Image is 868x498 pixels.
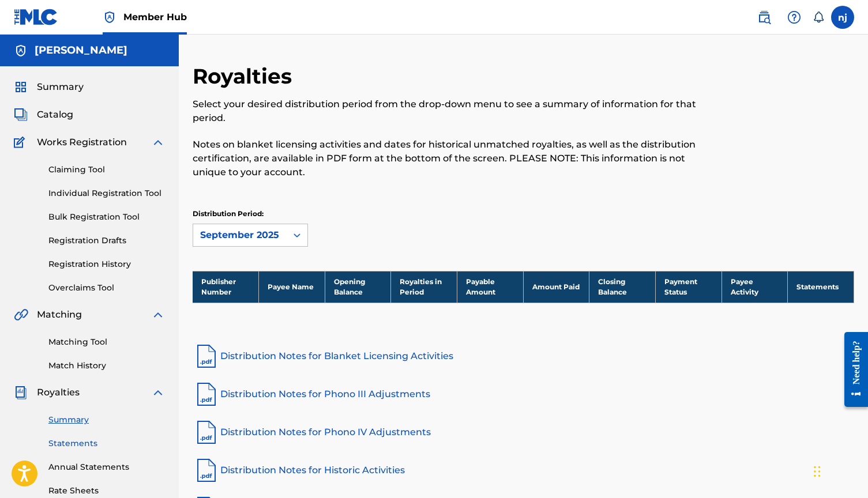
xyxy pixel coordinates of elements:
[48,187,165,199] a: Individual Registration Tool
[151,308,165,322] img: expand
[193,380,220,408] img: pdf
[813,12,824,23] div: Notifications
[810,443,868,498] iframe: Chat Widget
[589,271,656,303] th: Closing Balance
[831,6,854,29] div: User Menu
[103,10,117,24] img: Top Rightsholder
[37,80,84,94] span: Summary
[783,6,806,29] div: Help
[48,414,165,426] a: Summary
[37,135,127,149] span: Works Registration
[193,418,854,446] a: Distribution Notes for Phono IV Adjustments
[151,386,165,399] img: expand
[48,360,165,372] a: Match History
[193,418,220,446] img: pdf
[193,271,259,303] th: Publisher Number
[48,282,165,294] a: Overclaims Tool
[48,235,165,247] a: Registration Drafts
[391,271,457,303] th: Royalties in Period
[48,437,165,450] a: Statements
[200,228,280,242] div: September 2025
[193,456,854,484] a: Distribution Notes for Historic Activities
[193,456,220,484] img: pdf
[14,308,28,322] img: Matching
[37,108,73,122] span: Catalog
[325,271,391,303] th: Opening Balance
[193,342,220,370] img: pdf
[193,380,854,408] a: Distribution Notes for Phono III Adjustments
[259,271,325,303] th: Payee Name
[48,336,165,348] a: Matching Tool
[48,211,165,223] a: Bulk Registration Tool
[14,44,28,58] img: Accounts
[37,386,80,399] span: Royalties
[48,485,165,497] a: Rate Sheets
[193,63,298,89] h2: Royalties
[193,138,702,179] p: Notes on blanket licensing activities and dates for historical unmatched royalties, as well as th...
[14,80,84,94] a: SummarySummary
[788,271,854,303] th: Statements
[193,209,308,219] p: Distribution Period:
[14,108,73,122] a: CatalogCatalog
[14,135,29,149] img: Works Registration
[836,322,868,417] iframe: Resource Center
[14,108,28,122] img: Catalog
[753,6,776,29] a: Public Search
[722,271,788,303] th: Payee Activity
[14,80,28,94] img: Summary
[48,461,165,473] a: Annual Statements
[193,97,702,125] p: Select your desired distribution period from the drop-down menu to see a summary of information f...
[757,10,771,24] img: search
[14,386,28,399] img: Royalties
[523,271,589,303] th: Amount Paid
[151,135,165,149] img: expand
[123,10,187,24] span: Member Hub
[193,342,854,370] a: Distribution Notes for Blanket Licensing Activities
[35,44,127,57] h5: Niels Junco
[14,9,58,25] img: MLC Logo
[787,10,801,24] img: help
[655,271,722,303] th: Payment Status
[457,271,524,303] th: Payable Amount
[37,308,82,322] span: Matching
[814,454,821,489] div: Drag
[48,258,165,270] a: Registration History
[48,164,165,176] a: Claiming Tool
